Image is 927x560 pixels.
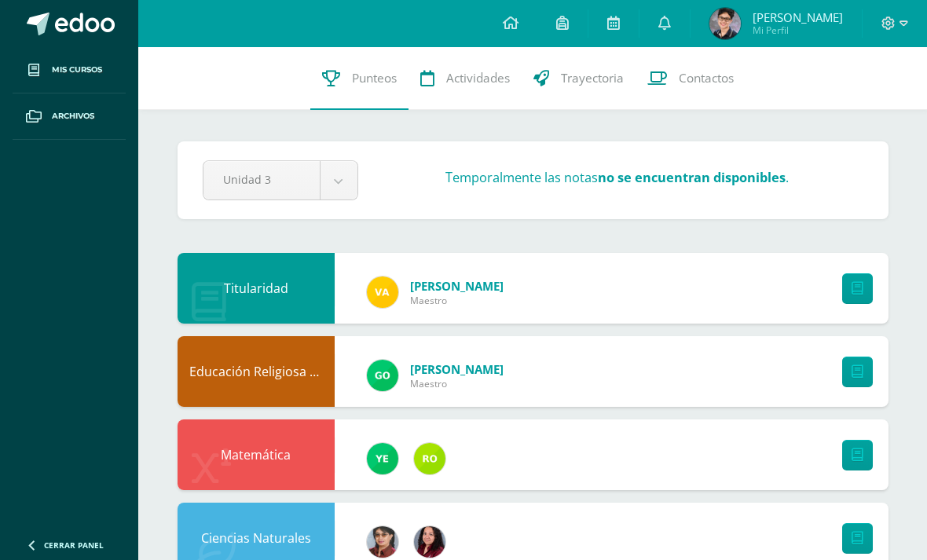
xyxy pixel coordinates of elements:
span: Maestro [410,377,504,390]
img: 53ebae3843709d0b88523289b497d643.png [414,443,445,474]
a: Unidad 3 [203,161,357,199]
span: [PERSON_NAME] [753,9,843,25]
div: Matemática [178,419,335,490]
span: [PERSON_NAME] [410,361,504,377]
h3: Temporalmente las notas . [445,169,789,186]
strong: no se encuentran disponibles [598,169,786,186]
span: Archivos [52,110,94,123]
span: [PERSON_NAME] [410,278,504,294]
a: Contactos [636,47,746,110]
img: a71da0dd88d8707d8cad730c28d3cf18.png [367,360,398,391]
span: Trayectoria [561,70,624,86]
span: Mis cursos [52,64,102,76]
a: Archivos [13,93,126,140]
span: Cerrar panel [44,540,104,551]
span: Contactos [679,70,734,86]
span: Unidad 3 [223,161,300,198]
span: Maestro [410,294,504,307]
img: 78707b32dfccdab037c91653f10936d8.png [367,276,398,308]
img: 7420dd8cffec07cce464df0021f01d4a.png [414,526,445,558]
img: fd93c6619258ae32e8e829e8701697bb.png [367,443,398,474]
img: 98a833baf464a18708f0139f1d40e253.png [709,8,741,39]
div: Titularidad [178,253,335,324]
div: Educación Religiosa Escolar [178,336,335,407]
span: Mi Perfil [753,24,843,37]
span: Punteos [352,70,397,86]
a: Mis cursos [13,47,126,93]
span: Actividades [446,70,510,86]
img: 62738a800ecd8b6fa95d10d0b85c3dbc.png [367,526,398,558]
a: Trayectoria [522,47,636,110]
a: Actividades [409,47,522,110]
a: Punteos [310,47,409,110]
